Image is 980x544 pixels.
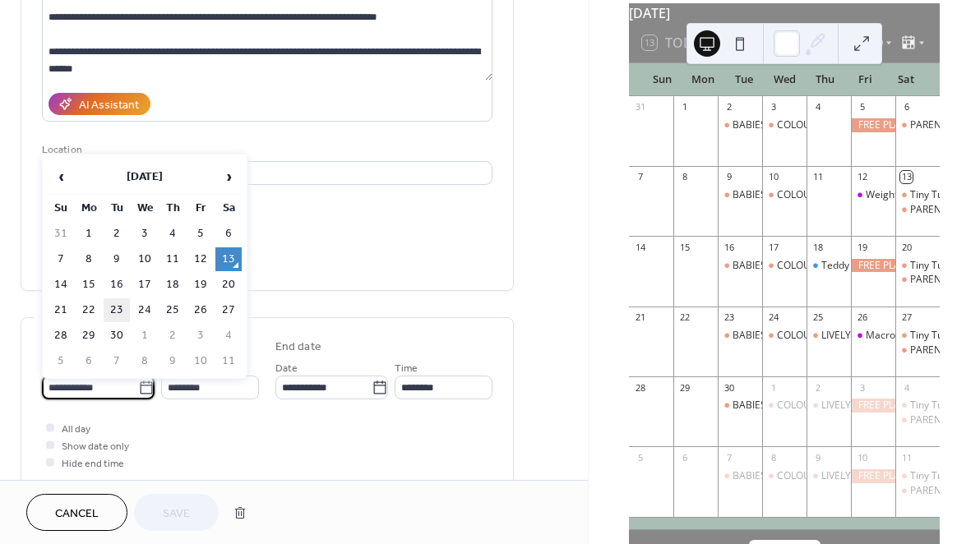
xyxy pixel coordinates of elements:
[215,247,242,271] td: 13
[851,118,895,132] div: FREE PLAY FRIDAY
[678,451,691,463] div: 6
[48,273,74,297] td: 14
[132,298,158,322] td: 24
[187,222,214,246] td: 5
[910,188,959,202] div: Tiny Tunes
[48,298,74,322] td: 21
[807,399,851,413] div: LIVELY LITTLES
[723,171,735,183] div: 9
[132,273,158,297] td: 17
[215,324,242,348] td: 4
[895,259,940,273] div: Tiny Tunes
[733,188,835,202] div: BABIES ON THE MOVE
[733,118,835,132] div: BABIES ON THE MOVE
[895,343,940,357] div: PARENT MEET UP
[723,311,735,324] div: 23
[395,360,418,377] span: Time
[821,329,931,343] div: LIVELY [PERSON_NAME]
[187,298,214,322] td: 26
[216,160,241,193] span: ›
[76,196,102,220] th: Mo
[762,188,807,202] div: COLOURING HOUR
[132,196,158,220] th: We
[851,188,895,202] div: Weight Loss & Healthy Habits for Busy Moms: I Make Macros Easy
[762,118,807,132] div: COLOURING HOUR
[718,188,762,202] div: BABIES ON THE MOVE
[683,63,723,96] div: Mon
[187,196,214,220] th: Fr
[48,222,74,246] td: 31
[215,196,242,220] th: Sa
[900,311,913,324] div: 27
[159,349,186,373] td: 9
[104,222,130,246] td: 2
[856,101,868,113] div: 5
[79,97,139,114] div: AI Assistant
[187,349,214,373] td: 10
[215,298,242,322] td: 27
[718,399,762,413] div: BABIES ON THE MOVE
[215,222,242,246] td: 6
[895,273,940,287] div: PARENT MEET UP
[910,399,959,413] div: Tiny Tunes
[49,160,73,193] span: ‹
[634,381,646,394] div: 28
[159,298,186,322] td: 25
[910,469,959,483] div: Tiny Tunes
[275,339,321,356] div: End date
[159,196,186,220] th: Th
[886,63,927,96] div: Sat
[48,196,74,220] th: Su
[159,324,186,348] td: 2
[851,259,895,273] div: FREE PLAY FRIDAY
[811,311,824,324] div: 25
[821,259,903,273] div: Teddy Bear Picnic
[851,399,895,413] div: FREE PLAY FRIDAY
[910,329,959,343] div: Tiny Tunes
[723,63,764,96] div: Tue
[132,324,158,348] td: 1
[811,101,824,113] div: 4
[215,273,242,297] td: 20
[104,298,130,322] td: 23
[187,324,214,348] td: 3
[104,247,130,271] td: 9
[629,3,940,23] div: [DATE]
[900,171,913,183] div: 13
[856,311,868,324] div: 26
[26,494,127,531] a: Cancel
[856,381,868,394] div: 3
[777,188,864,202] div: COLOURING HOUR
[76,324,102,348] td: 29
[215,349,242,373] td: 11
[777,399,864,413] div: COLOURING HOUR
[807,329,851,343] div: LIVELY LITTLES
[895,413,940,427] div: PARENT MEET UP
[895,469,940,483] div: Tiny Tunes
[104,349,130,373] td: 7
[851,469,895,483] div: FREE PLAY FRIDAY
[767,381,779,394] div: 1
[895,118,940,132] div: PARENT MEET UP
[807,259,851,273] div: Teddy Bear Picnic
[851,329,895,343] div: Macros & Motherhood: Simple Habits for More Energy + Less Stress
[76,247,102,271] td: 8
[762,399,807,413] div: COLOURING HOUR
[723,451,735,463] div: 7
[900,451,913,463] div: 11
[718,469,762,483] div: BABIES ON THE MOVE
[159,247,186,271] td: 11
[900,241,913,253] div: 20
[910,259,959,273] div: Tiny Tunes
[762,469,807,483] div: COLOURING HOUR
[767,171,779,183] div: 10
[62,455,124,473] span: Hide end time
[767,241,779,253] div: 17
[895,399,940,413] div: Tiny Tunes
[777,118,864,132] div: COLOURING HOUR
[900,381,913,394] div: 4
[132,247,158,271] td: 10
[62,438,129,455] span: Show date only
[132,349,158,373] td: 8
[723,101,735,113] div: 2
